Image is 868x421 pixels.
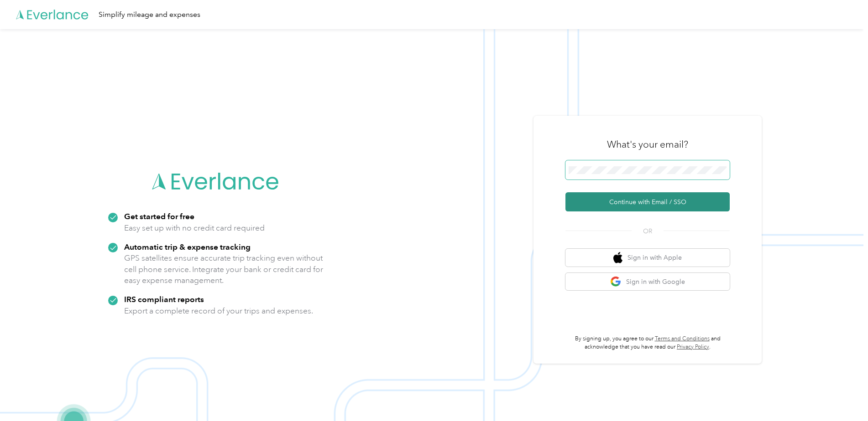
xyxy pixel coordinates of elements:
[565,192,730,211] button: Continue with Email / SSO
[124,252,324,286] p: GPS satellites ensure accurate trip tracking even without cell phone service. Integrate your bank...
[613,252,622,263] img: apple logo
[655,335,710,342] a: Terms and Conditions
[565,249,730,267] button: apple logoSign in with Apple
[632,226,664,236] span: OR
[124,242,251,252] strong: Automatic trip & expense tracking
[610,276,622,288] img: google logo
[565,273,730,291] button: google logoSign in with Google
[99,9,200,21] div: Simplify mileage and expenses
[607,138,688,151] h3: What's your email?
[124,294,204,304] strong: IRS compliant reports
[565,335,730,351] p: By signing up, you agree to our and acknowledge that you have read our .
[124,222,265,234] p: Easy set up with no credit card required
[677,344,709,350] a: Privacy Policy
[124,305,313,317] p: Export a complete record of your trips and expenses.
[124,211,194,221] strong: Get started for free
